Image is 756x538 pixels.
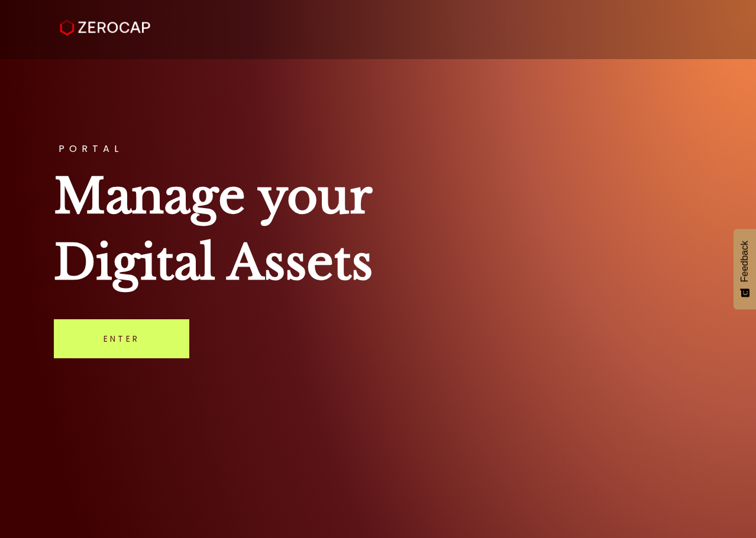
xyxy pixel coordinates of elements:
[734,229,756,309] button: Feedback - Show survey
[54,163,702,296] h1: Manage your Digital Assets
[54,144,702,154] h3: PORTAL
[739,241,750,282] span: Feedback
[54,319,189,358] a: Enter
[60,20,150,36] img: ZeroCap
